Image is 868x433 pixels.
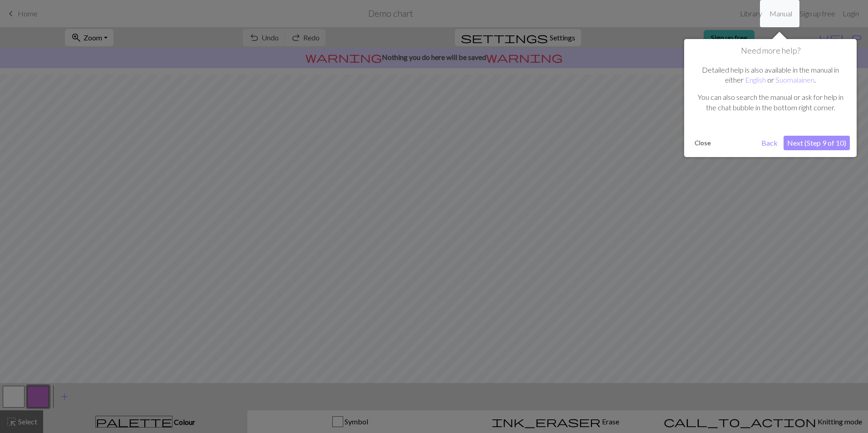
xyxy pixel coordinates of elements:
[695,65,845,85] p: Detailed help is also available in the manual in either or .
[695,92,845,113] p: You can also search the manual or ask for help in the chat bubble in the bottom right corner.
[775,75,814,84] a: Suomalainen
[684,39,857,157] div: Need more help?
[691,46,850,56] h1: Need more help?
[758,136,781,150] button: Back
[784,136,850,150] button: Next (Step 9 of 10)
[745,75,766,84] a: English
[691,136,715,150] button: Close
